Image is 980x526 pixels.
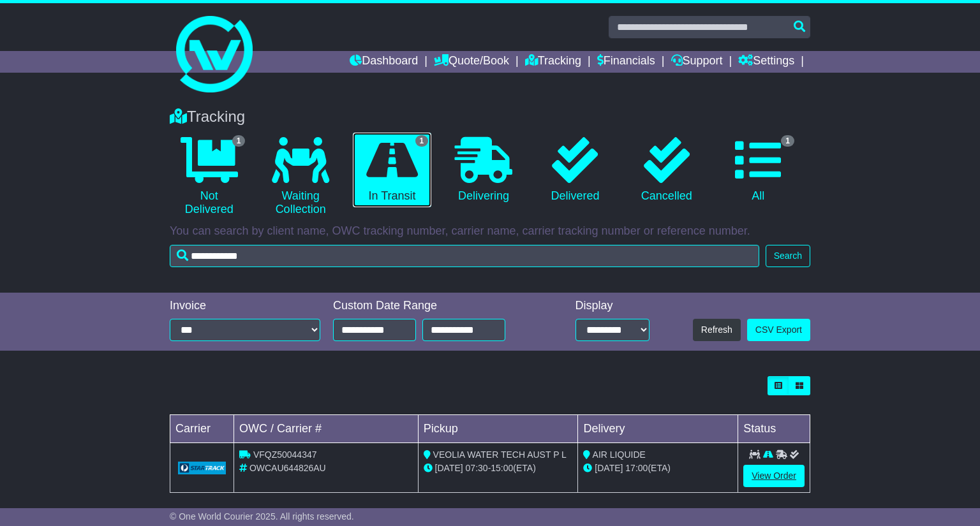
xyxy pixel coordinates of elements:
a: Tracking [525,51,581,73]
td: Carrier [170,415,234,443]
div: Invoice [170,299,320,313]
a: View Order [743,465,805,487]
div: - (ETA) [424,462,573,475]
div: Custom Date Range [333,299,538,313]
a: Quote/Book [434,51,509,73]
span: 07:30 [466,463,488,473]
p: You can search by client name, OWC tracking number, carrier name, carrier tracking number or refe... [170,224,810,238]
span: 1 [415,135,429,147]
span: OWCAU644826AU [249,463,326,473]
a: Dashboard [350,51,418,73]
a: Delivering [444,133,523,208]
span: 17:00 [625,463,648,473]
div: Display [575,299,650,313]
span: VEOLIA WATER TECH AUST P L [433,449,567,460]
a: Delivered [536,133,614,208]
td: Delivery [578,415,738,443]
span: © One World Courier 2025. All rights reserved. [170,511,354,522]
a: 1 Not Delivered [170,133,248,221]
span: 1 [232,135,246,147]
span: [DATE] [595,463,623,473]
button: Refresh [693,319,741,341]
span: VFQZ50044347 [253,449,317,460]
a: Support [671,51,723,73]
button: Search [766,245,810,267]
td: Status [738,415,810,443]
span: 1 [781,135,794,147]
td: Pickup [418,415,578,443]
img: GetCarrierServiceLogo [178,462,226,474]
a: CSV Export [747,319,810,341]
span: AIR LIQUIDE [593,449,646,460]
div: Tracking [163,108,817,126]
a: 1 In Transit [353,133,431,208]
span: 15:00 [491,463,513,473]
div: (ETA) [583,462,732,475]
a: Cancelled [627,133,706,208]
a: Financials [597,51,655,73]
td: OWC / Carrier # [234,415,419,443]
a: Waiting Collection [261,133,339,221]
a: 1 All [719,133,798,208]
span: [DATE] [435,463,463,473]
a: Settings [738,51,794,73]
